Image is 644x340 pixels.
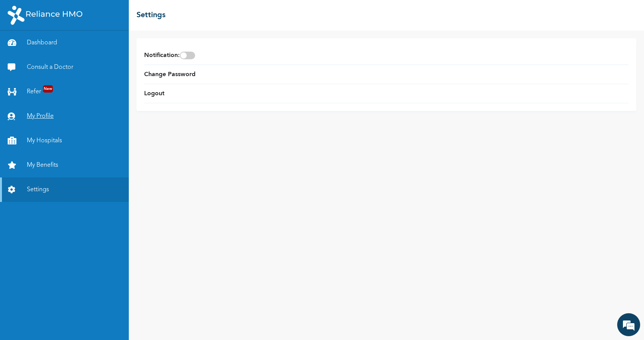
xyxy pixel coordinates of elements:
span: We're online! [44,108,106,185]
textarea: Type your message and hit 'Enter' [4,233,146,259]
div: Minimize live chat window [126,4,144,22]
h2: Settings [136,10,166,21]
a: Logout [144,89,164,98]
a: Change Password [144,70,195,79]
span: New [43,85,53,93]
img: RelianceHMO's Logo [8,6,82,25]
span: Conversation [4,273,75,278]
span: Notification : [144,51,195,60]
img: d_794563401_company_1708531726252_794563401 [14,38,31,57]
div: Chat with us now [40,43,129,53]
div: FAQs [75,259,146,283]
